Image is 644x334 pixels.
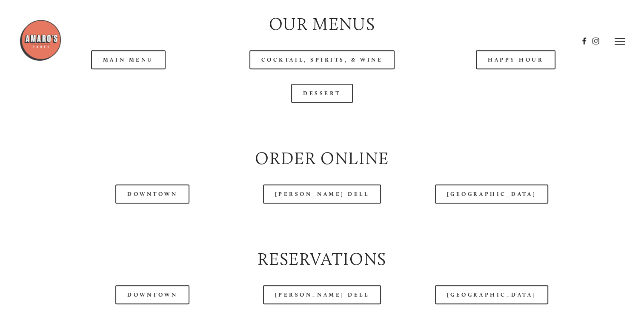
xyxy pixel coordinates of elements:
[291,84,353,103] a: Dessert
[263,184,381,204] a: [PERSON_NAME] Dell
[435,285,548,304] a: [GEOGRAPHIC_DATA]
[39,146,605,170] h2: Order Online
[115,184,189,204] a: Downtown
[19,19,62,62] img: Amaro's Table
[435,184,548,204] a: [GEOGRAPHIC_DATA]
[115,285,189,304] a: Downtown
[263,285,381,304] a: [PERSON_NAME] Dell
[39,247,605,271] h2: Reservations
